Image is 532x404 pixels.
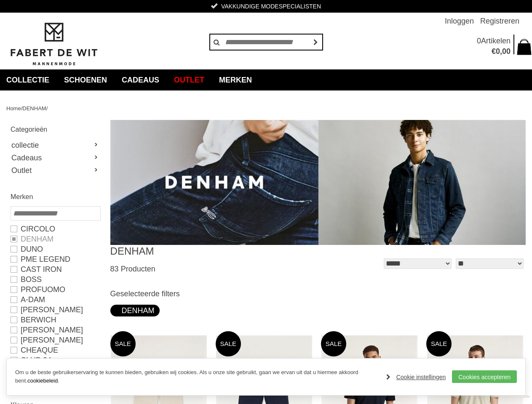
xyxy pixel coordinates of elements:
[492,47,496,56] span: €
[500,47,502,56] span: ,
[11,224,100,234] a: Circolo
[168,69,211,90] a: Outlet
[11,345,100,355] a: Cheaque
[11,274,100,284] a: BOSS
[110,245,318,258] h1: DENHAM
[110,120,526,245] img: DENHAM
[11,264,100,274] a: CAST IRON
[386,371,446,383] a: Cookie instellingen
[115,305,155,316] div: DENHAM
[58,69,113,90] a: Schoenen
[213,69,258,90] a: Merken
[6,105,21,112] a: Home
[445,13,474,29] a: Inloggen
[496,47,500,56] span: 0
[11,139,100,151] a: collectie
[11,164,100,177] a: Outlet
[452,370,517,383] a: Cookies accepteren
[11,191,100,202] h2: Merken
[481,37,511,45] span: Artikelen
[11,124,100,135] h2: Categorieën
[502,47,511,56] span: 00
[11,355,100,365] a: Club 24
[11,284,100,295] a: PROFUOMO
[11,335,100,345] a: [PERSON_NAME]
[6,21,101,67] img: Fabert de Wit
[11,151,100,164] a: Cadeaus
[110,265,155,273] span: 83 Producten
[480,13,519,29] a: Registreren
[22,105,46,112] a: DENHAM
[11,254,100,264] a: PME LEGEND
[27,377,58,384] a: cookiebeleid
[15,368,378,386] p: Om u de beste gebruikerservaring te kunnen bieden, gebruiken wij cookies. Als u onze site gebruik...
[11,295,100,305] a: A-DAM
[11,244,100,254] a: Duno
[46,105,48,112] span: /
[477,37,481,45] span: 0
[21,105,23,112] span: /
[110,289,526,298] h3: Geselecteerde filters
[115,69,166,90] a: Cadeaus
[11,325,100,335] a: [PERSON_NAME]
[11,305,100,315] a: [PERSON_NAME]
[11,315,100,325] a: Berwich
